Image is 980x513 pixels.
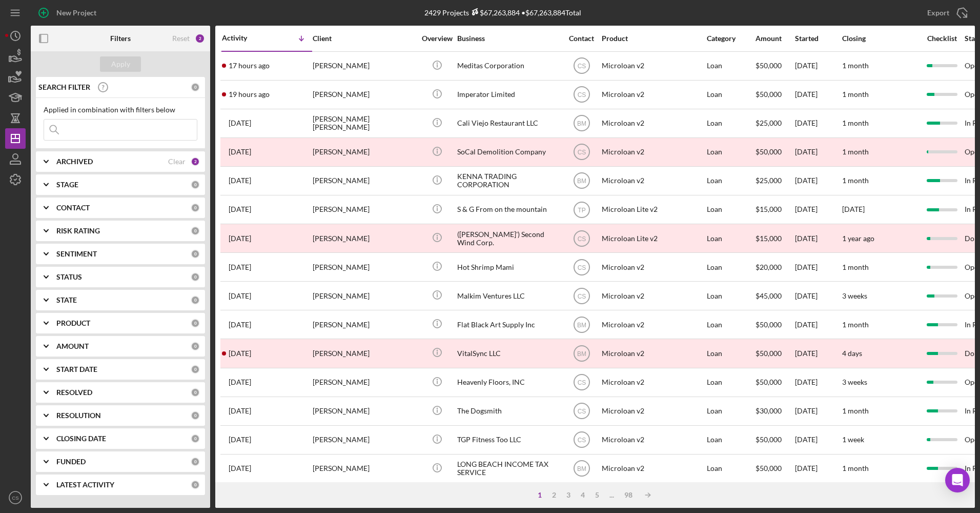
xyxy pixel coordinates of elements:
time: 2025-09-02 20:32 [229,148,251,156]
time: 2025-08-29 21:00 [229,263,251,271]
b: FUNDED [56,458,86,466]
div: [PERSON_NAME] [313,139,415,166]
div: [DATE] [795,139,841,166]
b: RESOLVED [56,388,92,397]
div: New Project [56,3,96,23]
div: $67,263,884 [469,8,520,17]
span: $50,000 [756,90,782,98]
div: Category [707,34,754,43]
div: Overview [418,34,456,43]
div: Microloan v2 [602,167,704,194]
div: 0 [191,83,200,92]
div: 2 [191,157,200,166]
div: Amount [756,34,794,43]
div: [DATE] [795,81,841,108]
time: 2025-09-03 00:58 [229,119,251,127]
time: 1 month [842,406,869,415]
div: [DATE] [795,167,841,194]
div: Open Intercom Messenger [945,468,970,492]
div: Loan [707,81,754,108]
div: Microloan v2 [602,369,704,396]
div: [PERSON_NAME] [313,52,415,80]
div: [PERSON_NAME] [PERSON_NAME] [313,110,415,137]
text: CS [577,437,586,444]
div: $15,000 [756,225,794,252]
div: [PERSON_NAME] [313,167,415,194]
text: CS [577,63,586,70]
b: LATEST ACTIVITY [56,481,114,489]
div: Microloan v2 [602,282,704,309]
time: 1 month [842,61,869,70]
time: 2025-08-27 22:26 [229,407,251,415]
div: 2429 Projects • $67,263,884 Total [424,8,581,17]
text: BM [577,321,586,328]
div: Loan [707,340,754,367]
div: Hot Shrimp Mami [457,253,560,281]
text: CS [577,91,586,98]
div: S & G From on the mountain [457,196,560,223]
time: 1 year ago [842,234,874,243]
time: 1 month [842,263,869,271]
span: $20,000 [756,263,782,271]
div: Microloan v2 [602,426,704,453]
div: 0 [191,272,200,282]
b: STATE [56,296,77,304]
div: [PERSON_NAME] [313,398,415,425]
b: Filters [110,34,131,43]
b: PRODUCT [56,319,90,327]
div: [DATE] [795,253,841,281]
span: $15,000 [756,205,782,213]
div: [DATE] [795,196,841,223]
b: CONTACT [56,204,90,212]
text: BM [577,465,586,472]
text: CS [577,408,586,415]
div: 0 [191,295,200,305]
div: 0 [191,249,200,259]
text: CS [577,379,586,386]
b: AMOUNT [56,342,89,350]
div: Activity [222,34,267,42]
div: [PERSON_NAME] [313,81,415,108]
time: 2025-08-28 17:19 [229,349,251,358]
time: 2025-08-30 22:45 [229,234,251,243]
div: Loan [707,311,754,338]
div: Malkim Ventures LLC [457,282,560,309]
div: Microloan v2 [602,253,704,281]
div: ... [604,491,619,499]
span: $30,000 [756,406,782,415]
div: TGP Fitness Too LLC [457,426,560,453]
div: [PERSON_NAME] [313,426,415,453]
text: CS [577,149,586,156]
div: Started [795,34,841,43]
time: 1 month [842,147,869,156]
time: [DATE] [842,205,865,213]
b: SENTIMENT [56,250,97,258]
text: CS [577,235,586,242]
div: [DATE] [795,110,841,137]
div: Checklist [920,34,964,43]
div: Loan [707,282,754,309]
time: 2025-08-28 02:10 [229,378,251,386]
time: 1 month [842,90,869,98]
div: Microloan v2 [602,455,704,482]
time: 4 days [842,349,862,358]
div: Business [457,34,560,43]
div: Contact [562,34,601,43]
div: 5 [590,491,604,499]
div: Loan [707,110,754,137]
span: $50,000 [756,435,782,444]
div: $50,000 [756,340,794,367]
div: 0 [191,365,200,374]
div: 0 [191,434,200,443]
time: 2025-09-02 14:37 [229,205,251,213]
div: [PERSON_NAME] [313,369,415,396]
div: LONG BEACH INCOME TAX SERVICE [457,455,560,482]
div: [DATE] [795,455,841,482]
div: Cali Viejo Restaurant LLC [457,110,560,137]
span: $50,000 [756,464,782,472]
div: 0 [191,226,200,235]
div: [DATE] [795,282,841,309]
div: Product [602,34,704,43]
button: Export [917,3,975,23]
div: Microloan v2 [602,81,704,108]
